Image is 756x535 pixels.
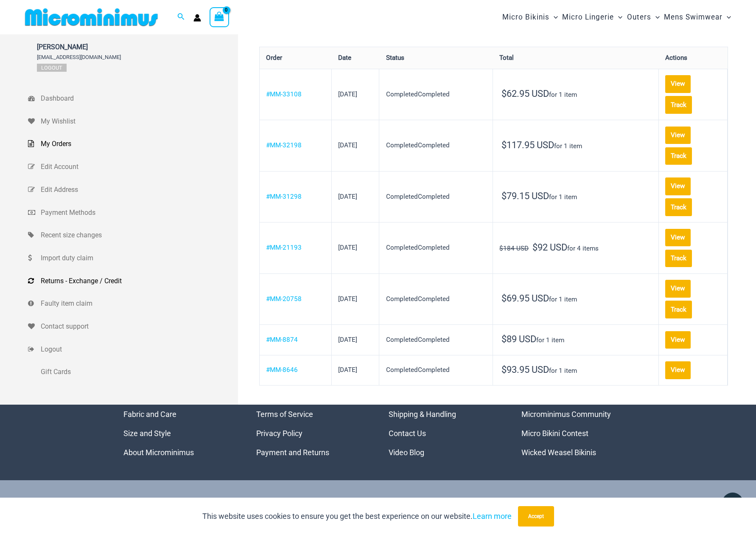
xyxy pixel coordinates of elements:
span: Date [338,54,351,62]
span: Edit Account [41,160,236,173]
span: Edit Address [41,183,236,196]
span: Faulty item claim [41,297,236,310]
td: for 1 item [493,171,659,222]
span: My Orders [41,138,236,150]
span: Recent size changes [41,229,236,242]
a: Terms of Service [256,410,313,419]
td: CompletedCompleted [379,120,493,171]
a: My Orders [28,132,238,155]
a: Logout [28,338,238,361]
a: Search icon link [177,12,185,23]
a: View order MM-21193 [665,229,691,246]
a: Track order number MM-32198 [665,147,692,165]
a: View order MM-8646 [665,361,691,379]
a: Privacy Policy [256,429,302,438]
a: Wicked Weasel Bikinis [521,448,596,457]
a: Dashboard [28,87,238,110]
span: 79.15 USD [501,191,549,201]
span: $ [501,140,507,150]
span: 93.95 USD [501,364,549,375]
a: OutersMenu ToggleMenu Toggle [625,4,662,30]
td: CompletedCompleted [379,222,493,273]
a: Video Blog [389,448,424,457]
nav: Menu [123,405,235,462]
a: View order MM-31298 [665,177,691,195]
span: Menu Toggle [722,6,731,28]
a: View order MM-20758 [665,280,691,297]
a: Payment Methods [28,201,238,224]
a: Shipping & Handling [389,410,456,419]
span: $ [501,334,507,344]
td: CompletedCompleted [379,324,493,355]
span: Status [386,54,404,62]
a: Track order number MM-20758 [665,301,692,318]
span: Outers [627,6,651,28]
a: Microminimus Community [521,410,611,419]
aside: Footer Widget 3 [389,405,500,462]
span: [EMAIL_ADDRESS][DOMAIN_NAME] [37,54,121,60]
a: View order number MM-8646 [266,366,298,374]
time: [DATE] [338,193,357,200]
span: 92 USD [532,242,567,253]
span: Menu Toggle [651,6,660,28]
a: View order number MM-8874 [266,336,298,344]
a: Account icon link [193,14,201,22]
a: Gift Cards [28,360,238,383]
a: View order MM-32198 [665,127,691,144]
td: for 1 item [493,69,659,120]
td: CompletedCompleted [379,273,493,325]
td: for 1 item [493,120,659,171]
a: Recent size changes [28,224,238,247]
a: Mens SwimwearMenu ToggleMenu Toggle [662,4,733,30]
span: 89 USD [501,334,536,344]
td: for 1 item [493,273,659,325]
a: View order number MM-33108 [266,90,302,98]
nav: Site Navigation [499,3,734,31]
a: My Wishlist [28,110,238,133]
span: Returns - Exchange / Credit [41,275,236,287]
a: Contact support [28,315,238,338]
a: About Microminimus [123,448,194,457]
time: [DATE] [338,244,357,251]
time: [DATE] [338,295,357,303]
a: Payment and Returns [256,448,329,457]
a: View order number MM-32198 [266,141,302,149]
span: 117.95 USD [501,140,554,150]
td: for 4 items [493,222,659,273]
span: $ [501,293,507,304]
a: Fabric and Care [123,410,176,419]
a: Edit Account [28,155,238,178]
time: [DATE] [338,141,357,149]
span: Import duty claim [41,252,236,265]
a: Micro Bikini Contest [521,429,588,438]
span: 69.95 USD [501,293,549,304]
a: Contact Us [389,429,426,438]
a: Track order number MM-33108 [665,96,692,113]
p: This website uses cookies to ensure you get the best experience on our website. [202,510,512,523]
span: Menu Toggle [549,6,558,28]
time: [DATE] [338,366,357,374]
td: for 1 item [493,324,659,355]
span: Order [266,54,282,62]
td: CompletedCompleted [379,355,493,385]
del: $184 USD [499,245,529,252]
a: View order number MM-21193 [266,244,302,251]
nav: Menu [521,405,633,462]
aside: Footer Widget 1 [123,405,235,462]
a: View order MM-33108 [665,75,691,93]
span: [PERSON_NAME] [37,43,121,51]
time: [DATE] [338,90,357,98]
span: Mens Swimwear [664,6,722,28]
nav: Menu [389,405,500,462]
span: $ [501,191,507,201]
a: View order MM-8874 [665,331,691,349]
span: Micro Lingerie [562,6,614,28]
span: Logout [41,343,236,356]
a: Micro LingerieMenu ToggleMenu Toggle [560,4,624,30]
span: Contact support [41,320,236,333]
nav: Menu [256,405,368,462]
td: for 1 item [493,355,659,385]
aside: Footer Widget 2 [256,405,368,462]
a: Import duty claim [28,247,238,270]
a: Faulty item claim [28,292,238,315]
